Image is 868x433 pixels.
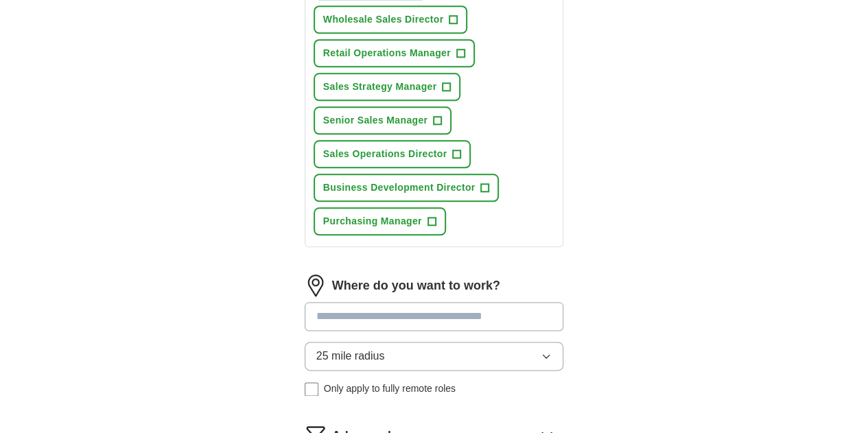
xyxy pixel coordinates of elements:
span: Sales Strategy Manager [323,80,437,94]
img: location.png [305,274,327,296]
span: Sales Operations Director [323,147,447,161]
button: Senior Sales Manager [314,106,452,134]
button: Business Development Director [314,174,500,202]
span: Senior Sales Manager [323,113,428,128]
span: Retail Operations Manager [323,46,451,60]
span: Wholesale Sales Director [323,12,444,27]
span: Purchasing Manager [323,214,422,229]
button: Sales Strategy Manager [314,73,461,101]
span: Business Development Director [323,180,476,195]
button: Sales Operations Director [314,140,471,168]
span: 25 mile radius [316,348,385,364]
button: Purchasing Manager [314,207,446,235]
button: 25 mile radius [305,342,564,371]
button: Retail Operations Manager [314,39,475,67]
button: Wholesale Sales Director [314,5,468,34]
label: Where do you want to work? [332,277,500,295]
span: Only apply to fully remote roles [324,382,456,396]
input: Only apply to fully remote roles [305,382,318,396]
